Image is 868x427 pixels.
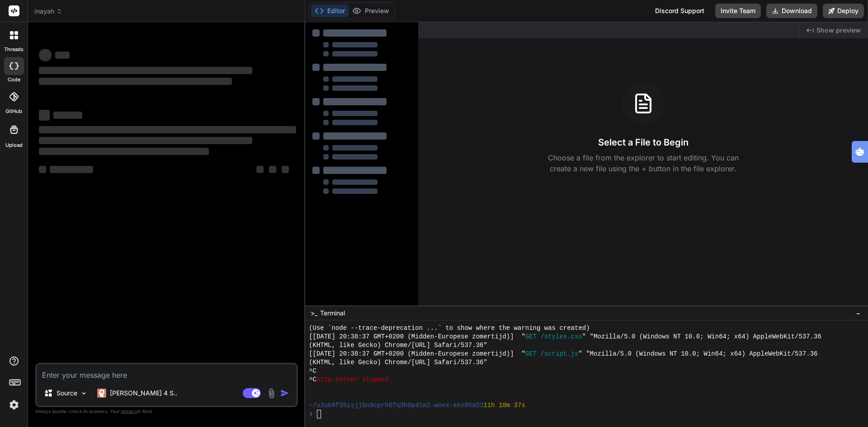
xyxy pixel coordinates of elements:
[266,388,277,399] img: attachment
[309,401,483,410] span: ~/u3uk0f35zsjjbn9cprh6fq9h0p4tm2-wnxx-ekn85a53
[540,333,582,341] span: /styles.css
[309,367,316,375] span: ^C
[316,375,392,384] span: http-server stopped.
[6,397,22,413] img: settings
[57,389,77,398] p: Source
[540,350,578,358] span: /script.js
[5,108,22,115] label: GitHub
[256,166,264,173] span: ‌
[854,306,863,320] button: −
[97,389,106,398] img: Claude 4 Sonnet
[39,49,52,61] span: ‌
[311,5,349,17] button: Editor
[320,309,345,318] span: Terminal
[282,166,289,173] span: ‌
[53,112,82,119] span: ‌
[39,148,209,155] span: ‌
[816,26,861,35] span: Show preview
[525,350,537,358] span: GET
[39,137,252,144] span: ‌
[5,141,23,149] label: Upload
[121,408,137,414] span: privacy
[8,76,20,84] label: code
[39,110,50,121] span: ‌
[110,389,177,398] p: [PERSON_NAME] 4 S..
[269,166,276,173] span: ‌
[80,389,88,397] img: Pick Models
[856,309,861,318] span: −
[35,407,298,416] p: Always double-check its answers. Your in Bind
[309,324,590,333] span: (Use `node --trace-deprecation ...` to show where the warning was created)
[525,333,537,341] span: GET
[578,350,817,358] span: " "Mozilla/5.0 (Windows NT 10.0; Win64; x64) AppleWebKit/537.36
[349,5,393,17] button: Preview
[39,67,252,74] span: ‌
[280,389,289,398] img: icon
[542,152,745,174] p: Choose a file from the explorer to start editing. You can create a new file using the + button in...
[39,78,232,85] span: ‌
[582,333,821,341] span: " "Mozilla/5.0 (Windows NT 10.0; Win64; x64) AppleWebKit/537.36
[309,410,313,418] span: ❯
[598,136,689,149] h3: Select a File to Begin
[50,166,93,173] span: ‌
[309,375,316,384] span: ^C
[650,4,710,18] div: Discord Support
[483,401,525,410] span: 11h 10m 37s
[309,333,525,341] span: [[DATE] 20:38:37 GMT+0200 (Midden-Europese zomertijd)] "
[715,4,761,18] button: Invite Team
[4,46,24,53] label: threads
[39,126,296,133] span: ‌
[823,4,864,18] button: Deploy
[766,4,817,18] button: Download
[309,341,487,350] span: (KHTML, like Gecko) Chrome/[URL] Safari/537.36"
[311,309,317,318] span: >_
[309,350,525,358] span: [[DATE] 20:38:37 GMT+0200 (Midden-Europese zomertijd)] "
[34,7,62,16] span: inayah
[39,166,46,173] span: ‌
[55,52,70,59] span: ‌
[309,358,487,367] span: (KHTML, like Gecko) Chrome/[URL] Safari/537.36"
